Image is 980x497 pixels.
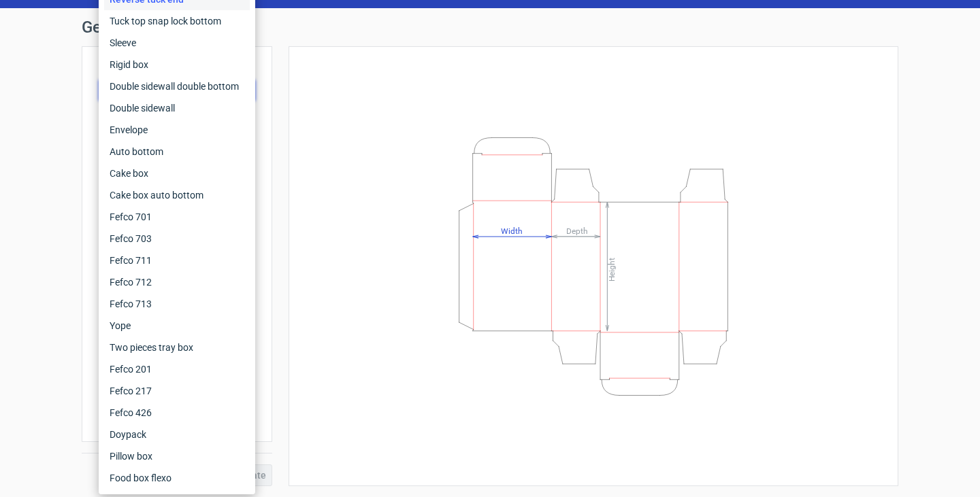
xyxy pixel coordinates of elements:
tspan: Width [501,226,523,235]
div: Auto bottom [104,141,250,162]
div: Cake box auto bottom [104,184,250,206]
div: Doypack [104,424,250,445]
div: Fefco 703 [104,228,250,250]
div: Two pieces tray box [104,337,250,358]
div: Food box flexo [104,467,250,489]
tspan: Depth [566,226,588,235]
h1: Generate new dieline [82,19,898,35]
div: Cake box [104,162,250,184]
div: Fefco 217 [104,380,250,402]
div: Fefco 701 [104,206,250,228]
div: Fefco 712 [104,271,250,293]
div: Fefco 201 [104,358,250,380]
div: Fefco 711 [104,250,250,271]
div: Fefco 713 [104,293,250,315]
div: Pillow box [104,445,250,467]
div: Double sidewall [104,97,250,119]
div: Yope [104,315,250,337]
div: Sleeve [104,32,250,54]
div: Double sidewall double bottom [104,75,250,97]
div: Fefco 426 [104,402,250,424]
tspan: Height [607,257,617,281]
div: Envelope [104,119,250,141]
div: Rigid box [104,54,250,75]
div: Tuck top snap lock bottom [104,10,250,32]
